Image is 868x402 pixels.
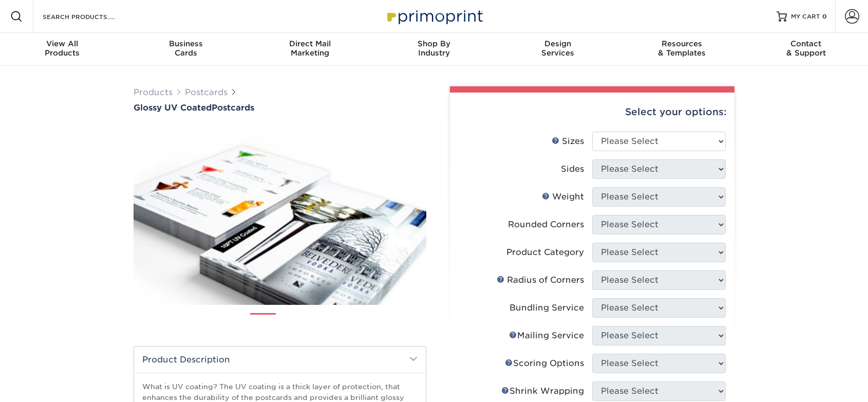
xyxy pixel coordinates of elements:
span: Glossy UV Coated [134,103,212,113]
div: Services [496,39,620,58]
a: Resources& Templates [620,33,744,66]
span: Direct Mail [248,39,372,48]
a: Postcards [185,87,228,97]
a: Glossy UV CoatedPostcards [134,103,426,113]
span: MY CART [791,12,820,21]
div: Cards [124,39,248,58]
h1: Postcards [134,103,426,113]
span: Business [124,39,248,48]
a: Shop ByIndustry [372,33,496,66]
img: Glossy UV Coated 01 [134,114,426,316]
input: SEARCH PRODUCTS..... [42,10,142,23]
div: Mailing Service [509,330,584,342]
img: Primoprint [383,5,485,27]
div: Bundling Service [510,302,584,314]
h2: Product Description [134,346,426,373]
div: Scoring Options [505,357,584,370]
div: Select your options: [458,93,726,132]
div: Industry [372,39,496,58]
a: Contact& Support [744,33,868,66]
div: Sides [561,163,584,175]
div: Shrink Wrapping [501,385,584,397]
span: Shop By [372,39,496,48]
a: BusinessCards [124,33,248,66]
a: Products [134,87,173,97]
span: Resources [620,39,744,48]
img: Postcards 02 [285,309,310,335]
img: Postcards 01 [250,309,276,335]
div: & Templates [620,39,744,58]
div: Weight [542,191,584,203]
span: 0 [822,13,827,20]
div: Radius of Corners [497,274,584,286]
a: Direct MailMarketing [248,33,372,66]
div: Product Category [506,246,584,259]
div: Sizes [552,135,584,148]
span: Contact [744,39,868,48]
span: Design [496,39,620,48]
a: DesignServices [496,33,620,66]
div: & Support [744,39,868,58]
div: Rounded Corners [508,218,584,231]
div: Marketing [248,39,372,58]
